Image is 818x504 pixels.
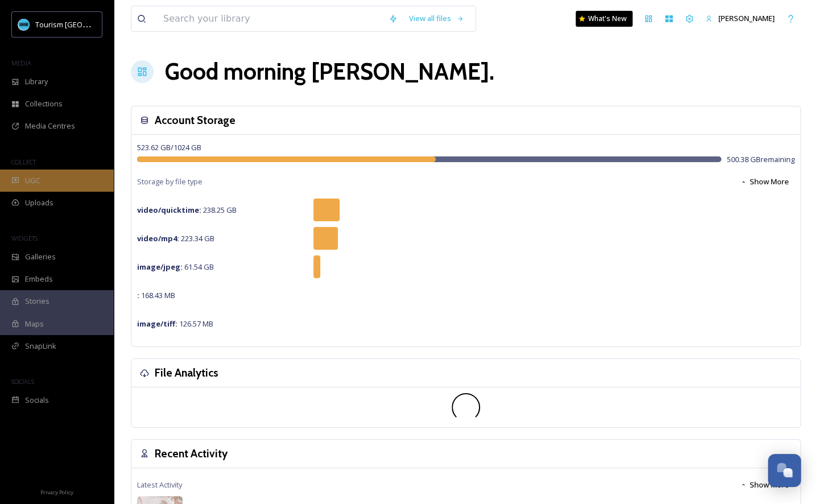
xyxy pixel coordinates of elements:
span: Uploads [25,197,53,208]
button: Open Chat [768,454,801,487]
span: Embeds [25,274,53,284]
span: Galleries [25,251,56,262]
button: Show More [734,171,795,193]
span: 126.57 MB [137,319,213,329]
span: 238.25 GB [137,205,237,215]
img: tourism_nanaimo_logo.jpeg [18,19,30,30]
span: Tourism [GEOGRAPHIC_DATA] [35,19,137,30]
span: Collections [25,98,63,109]
span: COLLECT [11,158,36,166]
span: Library [25,76,48,87]
span: 61.54 GB [137,262,214,272]
span: Storage by file type [137,176,203,187]
strong: video/mp4 : [137,233,179,243]
span: Maps [25,319,44,329]
span: SnapLink [25,341,56,352]
h3: Account Storage [155,112,236,129]
span: 223.34 GB [137,233,214,243]
span: Stories [25,296,49,307]
span: Privacy Policy [40,489,73,496]
a: What's New [576,11,633,27]
strong: image/jpeg : [137,262,183,272]
span: MEDIA [11,59,31,67]
strong: : [137,290,139,300]
strong: video/quicktime : [137,205,201,215]
span: SOCIALS [11,377,34,386]
input: Search your library [158,6,383,31]
h3: Recent Activity [155,445,228,462]
span: [PERSON_NAME] [718,13,775,23]
strong: image/tiff : [137,319,177,329]
span: Latest Activity [137,480,182,490]
span: 168.43 MB [137,290,175,300]
span: 523.62 GB / 1024 GB [137,142,201,152]
button: Show More [734,474,795,496]
span: Media Centres [25,121,75,131]
h1: Good morning [PERSON_NAME] . [165,55,494,89]
span: WIDGETS [11,234,38,242]
a: Privacy Policy [40,485,73,498]
a: View all files [403,7,470,30]
h3: File Analytics [155,365,218,381]
span: UGC [25,175,40,186]
span: Socials [25,395,49,406]
a: [PERSON_NAME] [700,7,780,30]
span: 500.38 GB remaining [727,154,795,165]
